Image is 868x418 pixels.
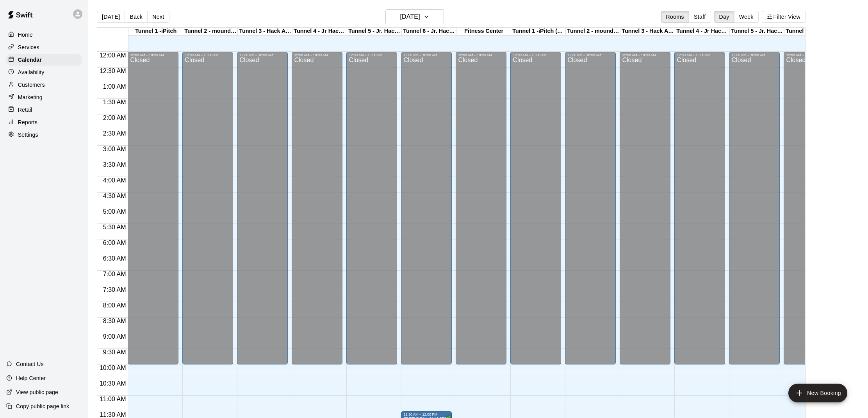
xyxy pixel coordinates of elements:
p: Calendar [18,56,42,64]
p: Reports [18,118,37,126]
div: Closed [677,57,723,367]
button: Filter View [762,11,806,23]
span: 6:00 AM [101,239,128,246]
span: 5:00 AM [101,208,128,215]
div: Tunnel 5 - Jr. Hack Attack [347,28,402,35]
span: 1:00 AM [101,83,128,90]
div: Tunnel 1 -iPitch (guest pass) [511,28,566,35]
p: Help Center [16,374,46,382]
a: Services [6,41,82,53]
h6: [DATE] [400,11,420,22]
button: [DATE] [385,9,444,24]
div: 12:00 AM – 10:00 AM: Closed [346,52,397,364]
div: Tunnel 6 - Jr. Hack Attack (guest pass) [784,28,839,35]
div: 12:00 AM – 10:00 AM: Closed [128,52,178,364]
div: 12:00 AM – 10:00 AM: Closed [237,52,288,364]
div: Closed [349,57,395,367]
div: Marketing [6,91,82,103]
span: 10:00 AM [98,364,128,371]
a: Reports [6,116,82,128]
span: 12:30 AM [98,68,128,74]
div: 12:00 AM – 10:00 AM: Closed [565,52,616,364]
p: Settings [18,131,38,139]
a: Availability [6,66,82,78]
span: 7:30 AM [101,286,128,293]
button: Staff [689,11,711,23]
span: 6:30 AM [101,255,128,262]
span: 11:00 AM [98,396,128,402]
span: 4:30 AM [101,193,128,199]
div: Tunnel 3 - Hack Attack [238,28,292,35]
div: 12:00 AM – 10:00 AM: Closed [456,52,506,364]
span: 11:30 AM [98,411,128,418]
span: 2:30 AM [101,130,128,137]
div: 12:00 AM – 10:00 AM: Closed [674,52,725,364]
div: Tunnel 4 - Jr Hack Attack (guest pass) [675,28,730,35]
a: Home [6,29,82,41]
div: Tunnel 4 - Jr Hack Attack [292,28,347,35]
div: 12:00 AM – 10:00 AM: Closed [292,52,342,364]
div: 12:00 AM – 10:00 AM [403,53,449,57]
p: Marketing [18,93,43,101]
div: 12:00 AM – 10:00 AM [130,53,176,57]
div: 12:00 AM – 10:00 AM [731,53,777,57]
div: Closed [239,57,285,367]
a: Settings [6,129,82,141]
button: Day [714,11,734,23]
div: Tunnel 2 - mounds and MOCAP [183,28,238,35]
p: View public page [16,388,58,396]
p: Customers [18,81,45,89]
div: Calendar [6,54,82,66]
div: Tunnel 3 - Hack Attack (guest pass) [620,28,675,35]
div: Retail [6,104,82,116]
span: 3:00 AM [101,146,128,152]
button: Week [734,11,759,23]
p: Services [18,43,39,51]
span: 5:30 AM [101,224,128,230]
div: Closed [786,57,832,367]
div: 12:00 AM – 10:00 AM [349,53,395,57]
div: Closed [130,57,176,367]
div: Closed [403,57,449,367]
span: 7:00 AM [101,271,128,277]
div: 12:00 AM – 10:00 AM [513,53,559,57]
div: 12:00 AM – 10:00 AM: Closed [182,52,233,364]
div: 12:00 AM – 10:00 AM [622,53,668,57]
button: add [788,384,847,402]
p: Copy public page link [16,402,69,410]
span: 8:00 AM [101,302,128,309]
p: Home [18,31,33,39]
span: 8:30 AM [101,318,128,324]
div: Closed [622,57,668,367]
span: 9:00 AM [101,333,128,340]
span: 2:00 AM [101,114,128,121]
div: 12:00 AM – 10:00 AM: Closed [729,52,780,364]
div: Closed [567,57,613,367]
div: 12:00 AM – 10:00 AM [567,53,613,57]
div: 12:00 AM – 10:00 AM: Closed [510,52,561,364]
div: Tunnel 1 -iPitch [128,28,183,35]
div: 12:00 AM – 10:00 AM [458,53,504,57]
div: Tunnel 5 - Jr. Hack Attack (guest pass) [730,28,784,35]
span: 12:00 AM [98,52,128,59]
div: Tunnel 2 - mounds and MOCAP (guest pass) [566,28,620,35]
div: Closed [513,57,559,367]
div: 11:30 AM – 12:00 PM [403,413,449,416]
div: Closed [185,57,231,367]
div: Closed [294,57,340,367]
span: 3:30 AM [101,161,128,168]
button: [DATE] [97,11,125,23]
div: 12:00 AM – 10:00 AM [294,53,340,57]
span: 4:00 AM [101,177,128,184]
div: 12:00 AM – 10:00 AM [185,53,231,57]
span: 1:30 AM [101,99,128,105]
div: Fitness Center [456,28,511,35]
p: Retail [18,106,32,114]
div: Closed [458,57,504,367]
a: Customers [6,79,82,91]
